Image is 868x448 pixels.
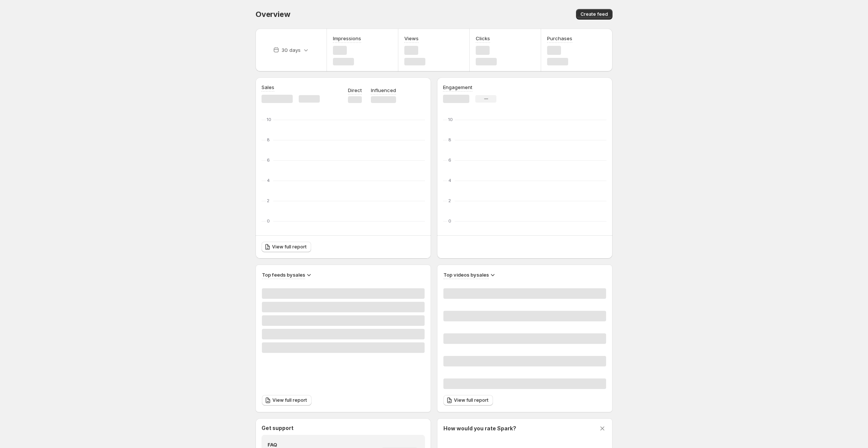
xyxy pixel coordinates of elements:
h3: Clicks [476,35,490,42]
p: Direct [348,86,362,94]
h3: Views [404,35,419,42]
h3: Top feeds by sales [262,271,305,278]
span: Overview [256,10,290,19]
h3: Purchases [547,35,572,42]
text: 0 [267,218,270,224]
span: View full report [272,397,307,403]
h3: How would you rate Spark? [443,425,516,432]
h3: Sales [262,83,274,91]
h3: Impressions [333,35,361,42]
span: Create feed [581,11,608,17]
text: 8 [448,137,451,142]
text: 2 [267,198,269,203]
span: View full report [454,397,488,403]
text: 0 [448,218,451,224]
a: View full report [262,395,312,406]
h3: Get support [262,424,293,432]
a: View full report [262,242,311,252]
h3: Engagement [443,83,472,91]
text: 10 [448,117,453,122]
text: 4 [448,178,451,183]
span: View full report [272,244,307,250]
text: 2 [448,198,451,203]
text: 6 [267,157,270,163]
text: 6 [448,157,451,163]
h3: Top videos by sales [443,271,489,278]
p: 30 days [281,46,301,54]
a: View full report [443,395,493,406]
text: 10 [267,117,271,122]
p: Influenced [371,86,396,94]
text: 8 [267,137,270,142]
text: 4 [267,178,270,183]
button: Create feed [576,9,612,20]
